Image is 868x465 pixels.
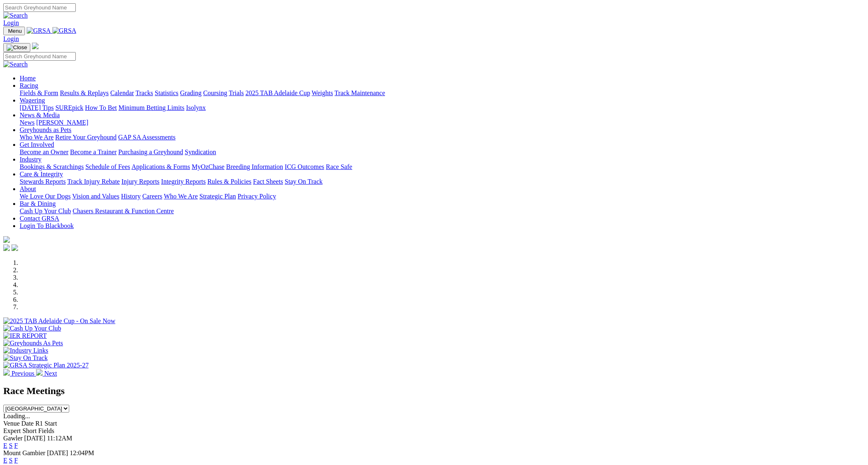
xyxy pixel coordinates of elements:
a: Racing [20,82,38,89]
a: Home [20,75,36,82]
a: Contact GRSA [20,215,59,222]
a: Stewards Reports [20,178,66,185]
img: facebook.svg [3,244,10,251]
div: Greyhounds as Pets [20,134,865,141]
a: Integrity Reports [161,178,206,185]
input: Search [3,52,76,61]
button: Toggle navigation [3,27,25,35]
a: News [20,119,34,126]
span: Menu [8,28,22,34]
img: GRSA [52,27,77,34]
img: Search [3,12,28,19]
span: Short [23,427,37,434]
a: How To Bet [85,104,117,111]
div: Get Involved [20,148,865,156]
span: Fields [38,427,54,434]
img: Greyhounds As Pets [3,340,63,347]
a: Next [36,370,57,377]
span: [DATE] [24,435,45,442]
span: Next [44,370,57,377]
img: chevron-left-pager-white.svg [3,369,10,376]
a: Privacy Policy [238,193,276,200]
a: MyOzChase [192,163,224,170]
span: 12:04PM [70,449,94,456]
a: Strategic Plan [199,193,236,200]
button: Toggle navigation [3,43,30,52]
a: ICG Outcomes [285,163,324,170]
a: 2025 TAB Adelaide Cup [245,89,310,96]
div: About [20,193,865,200]
img: GRSA [27,27,51,34]
a: Injury Reports [121,178,159,185]
a: GAP SA Assessments [118,134,176,141]
a: Grading [180,89,202,96]
div: Racing [20,89,865,97]
a: Bar & Dining [20,200,56,207]
a: Rules & Policies [207,178,252,185]
img: twitter.svg [11,244,18,251]
span: Mount Gambier [3,449,45,456]
a: Get Involved [20,141,54,148]
a: Calendar [110,89,134,96]
div: News & Media [20,119,865,126]
a: [PERSON_NAME] [36,119,88,126]
a: Who We Are [164,193,198,200]
img: 2025 TAB Adelaide Cup - On Sale Now [3,317,116,325]
a: Chasers Restaurant & Function Centre [73,207,174,214]
span: Gawler [3,435,23,442]
a: Syndication [185,148,216,155]
img: Close [7,44,27,51]
a: [DATE] Tips [20,104,54,111]
span: Date [21,420,34,427]
a: Become an Owner [20,148,68,155]
a: S [9,457,13,464]
a: Minimum Betting Limits [118,104,184,111]
a: About [20,185,36,192]
a: Login [3,35,19,42]
span: 11:12AM [47,435,73,442]
a: Schedule of Fees [85,163,130,170]
a: Wagering [20,97,45,104]
a: Race Safe [326,163,352,170]
img: IER REPORT [3,332,47,340]
span: Expert [3,427,21,434]
a: E [3,442,7,449]
a: News & Media [20,112,60,119]
a: Isolynx [186,104,206,111]
span: R1 Start [35,420,57,427]
a: Bookings & Scratchings [20,163,84,170]
a: Weights [312,89,333,96]
a: Greyhounds as Pets [20,126,71,133]
a: Coursing [203,89,227,96]
a: F [14,442,18,449]
a: Fact Sheets [253,178,283,185]
a: Track Maintenance [335,89,385,96]
img: chevron-right-pager-white.svg [36,369,43,376]
a: Login [3,19,19,26]
img: GRSA Strategic Plan 2025-27 [3,362,88,369]
span: Loading... [3,413,30,419]
img: Stay On Track [3,354,48,362]
a: Careers [142,193,162,200]
span: [DATE] [47,449,68,456]
a: Care & Integrity [20,171,63,178]
a: Previous [3,370,36,377]
img: logo-grsa-white.png [32,43,39,49]
a: Statistics [155,89,179,96]
a: Retire Your Greyhound [55,134,117,141]
a: Fields & Form [20,89,58,96]
a: Who We Are [20,134,54,141]
input: Search [3,3,76,12]
a: Breeding Information [226,163,283,170]
a: SUREpick [55,104,83,111]
span: Previous [11,370,34,377]
a: We Love Our Dogs [20,193,70,200]
a: Login To Blackbook [20,222,74,229]
img: Industry Links [3,347,48,354]
img: logo-grsa-white.png [3,236,10,243]
img: Search [3,61,28,68]
a: Results & Replays [60,89,109,96]
a: Cash Up Your Club [20,207,71,214]
a: Become a Trainer [70,148,117,155]
a: Applications & Forms [131,163,190,170]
